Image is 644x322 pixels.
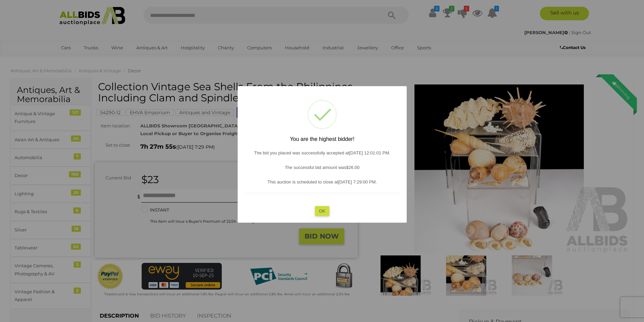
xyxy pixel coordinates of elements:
[338,179,376,184] span: [DATE] 7:29:00 PM
[244,149,400,156] p: The bid you placed was successfully accepted at .
[346,165,359,170] span: $26.00
[315,206,329,216] button: OK
[244,178,400,186] p: This auction is scheduled to close at .
[244,163,400,171] p: The successful bid amount was
[244,136,400,142] h2: You are the highest bidder!
[349,150,389,155] span: [DATE] 12:01:01 PM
